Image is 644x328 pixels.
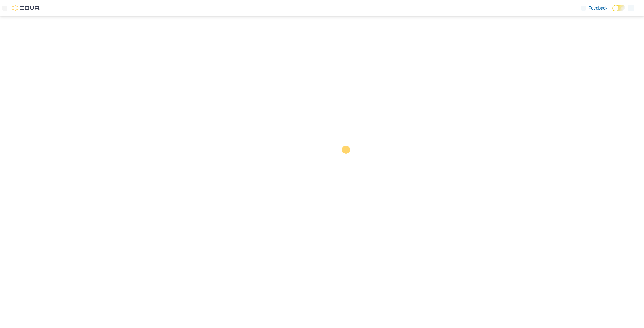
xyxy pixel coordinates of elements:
img: Cova [12,5,40,11]
input: Dark Mode [612,5,625,11]
a: Feedback [579,2,610,14]
img: cova-loader [322,141,368,188]
span: Feedback [589,5,607,11]
span: Dark Mode [612,11,613,12]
